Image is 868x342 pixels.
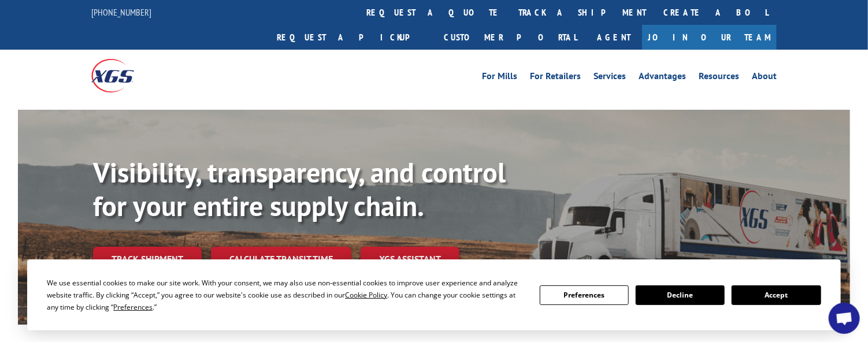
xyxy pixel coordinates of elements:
[91,6,151,18] a: [PHONE_NUMBER]
[752,72,777,84] a: About
[593,72,626,84] a: Services
[829,303,860,334] div: Open chat
[268,25,435,50] a: Request a pickup
[211,247,351,272] a: Calculate transit time
[732,285,821,305] button: Accept
[47,277,525,313] div: We use essential cookies to make our site work. With your consent, we may also use non-essential ...
[639,72,686,84] a: Advantages
[530,72,581,84] a: For Retailers
[27,259,841,330] div: Cookie Consent Prompt
[435,25,585,50] a: Customer Portal
[93,247,202,271] a: Track shipment
[540,285,629,305] button: Preferences
[642,25,777,50] a: Join Our Team
[482,72,517,84] a: For Mills
[361,247,459,272] a: XGS ASSISTANT
[699,72,739,84] a: Resources
[345,290,387,300] span: Cookie Policy
[93,154,506,224] b: Visibility, transparency, and control for your entire supply chain.
[113,302,153,312] span: Preferences
[636,285,725,305] button: Decline
[585,25,642,50] a: Agent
